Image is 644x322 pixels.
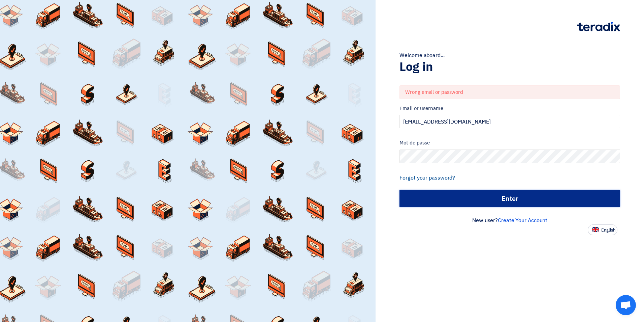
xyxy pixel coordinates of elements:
label: Email or username [399,105,620,112]
input: Enter [399,190,620,207]
div: Wrong email or password [399,85,620,99]
font: New user? [472,216,547,224]
h1: Log in [399,59,620,74]
a: Forgot your password? [399,174,455,182]
a: Create Your Account [498,216,547,224]
span: English [601,228,615,233]
input: Enter your business email or username... [399,115,620,128]
img: Teradix logo [577,22,620,31]
div: Welcome aboard... [399,51,620,59]
button: English [588,224,617,235]
label: Mot de passe [399,139,620,147]
img: en-US.png [592,227,599,232]
div: Open chat [616,295,636,315]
